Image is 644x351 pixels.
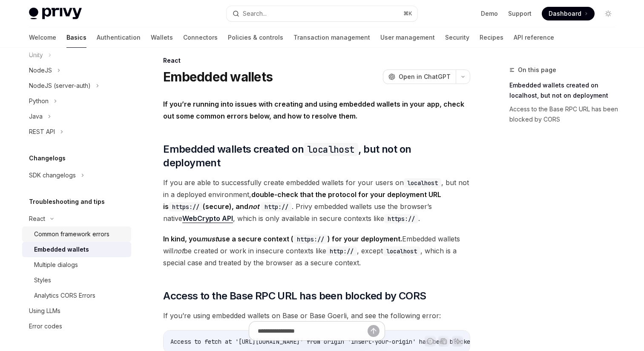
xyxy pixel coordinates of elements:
a: API reference [514,27,554,48]
a: Access to the Base RPC URL has been blocked by CORS [509,102,622,126]
a: Analytics CORS Errors [22,288,131,303]
em: not [248,202,259,211]
button: Search...⌘K [227,6,417,21]
code: https:// [384,214,418,223]
a: Using LLMs [22,303,131,319]
img: light logo [29,8,82,20]
a: Error codes [22,319,131,334]
button: Send message [368,325,379,337]
span: Embedded wallets created on , but not on deployment [163,142,470,170]
div: React [29,214,45,224]
button: Toggle dark mode [601,7,615,20]
span: ⌘ K [403,10,412,17]
div: NodeJS [29,65,52,75]
div: Styles [34,275,51,285]
span: Access to the Base RPC URL has been blocked by CORS [163,289,426,303]
div: SDK changelogs [29,170,76,180]
code: http:// [326,247,357,256]
em: must [201,235,218,243]
h5: Troubleshooting and tips [29,197,105,207]
span: Open in ChatGPT [399,73,451,81]
span: If you are able to successfully create embedded wallets for your users on , but not in a deployed... [163,177,470,224]
a: User management [380,27,435,48]
div: Python [29,96,49,106]
code: http:// [261,202,292,212]
div: React [163,56,470,65]
a: Authentication [97,27,141,48]
div: REST API [29,127,55,137]
div: Java [29,111,43,122]
a: Transaction management [293,27,370,48]
a: Security [445,27,469,48]
div: Analytics CORS Errors [34,290,95,301]
h5: Changelogs [29,153,66,163]
div: Using LLMs [29,306,60,316]
h1: Embedded wallets [163,69,273,84]
button: Open in ChatGPT [383,70,456,84]
a: Styles [22,273,131,288]
strong: In kind, you use a secure context ( ) for your deployment. [163,235,402,243]
a: Support [508,9,532,18]
span: Embedded wallets will be created or work in insecure contexts like , except , which is a special ... [163,233,470,269]
a: Recipes [480,27,503,48]
a: WebCrypto API [182,214,233,223]
a: Policies & controls [228,27,283,48]
a: Wallets [151,27,173,48]
span: On this page [518,65,556,75]
a: Embedded wallets created on localhost, but not on deployment [509,78,622,102]
div: Multiple dialogs [34,260,78,270]
a: Basics [66,27,86,48]
a: Welcome [29,27,56,48]
a: Demo [481,9,498,18]
div: Embedded wallets [34,244,89,255]
code: localhost [404,178,441,188]
strong: If you’re running into issues with creating and using embedded wallets in your app, check out som... [163,100,464,120]
a: Dashboard [542,7,595,20]
em: not [173,247,184,255]
a: Common framework errors [22,226,131,242]
div: NodeJS (server-auth) [29,81,91,91]
code: localhost [383,247,420,256]
code: https:// [293,235,328,244]
a: Multiple dialogs [22,257,131,273]
strong: double-check that the protocol for your deployment URL is (secure), and [163,190,441,211]
span: Dashboard [549,9,581,18]
a: Embedded wallets [22,242,131,257]
div: Search... [243,9,267,19]
div: Common framework errors [34,229,109,239]
a: Connectors [183,27,218,48]
span: If you’re using embedded wallets on Base or Base Goerli, and see the following error: [163,310,470,322]
div: Error codes [29,321,62,331]
code: https:// [169,202,203,212]
code: localhost [304,143,358,156]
